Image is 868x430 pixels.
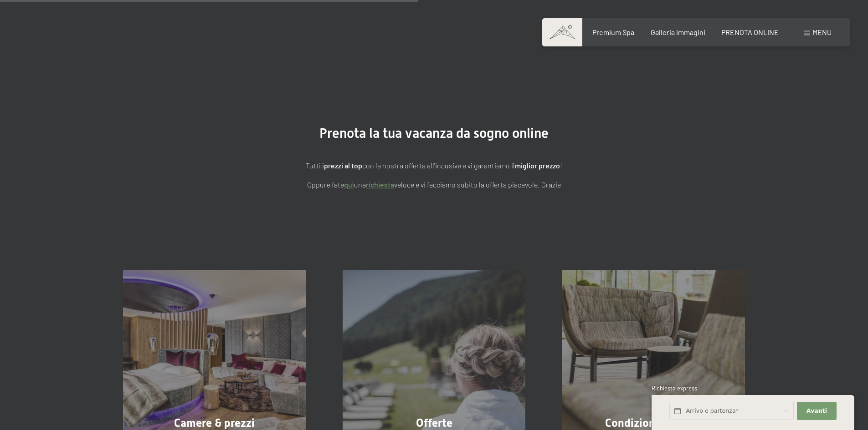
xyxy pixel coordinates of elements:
[812,28,832,36] span: Menu
[605,416,702,430] span: Condizioni generali
[174,416,255,430] span: Camere & prezzi
[721,28,779,36] a: PRENOTA ONLINE
[515,161,560,170] strong: miglior prezzo
[651,28,705,36] a: Galleria immagini
[344,180,354,189] a: quì
[652,384,697,392] span: Richiesta express
[797,402,836,420] button: Avanti
[319,125,549,141] span: Prenota la tua vacanza da sogno online
[206,160,662,172] p: Tutti i con la nostra offerta all'incusive e vi garantiamo il !
[206,179,662,191] p: Oppure fate una veloce e vi facciamo subito la offerta piacevole. Grazie
[366,180,394,189] a: richiesta
[416,416,452,430] span: Offerte
[324,161,362,170] strong: prezzi al top
[592,28,634,36] a: Premium Spa
[806,407,827,415] span: Avanti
